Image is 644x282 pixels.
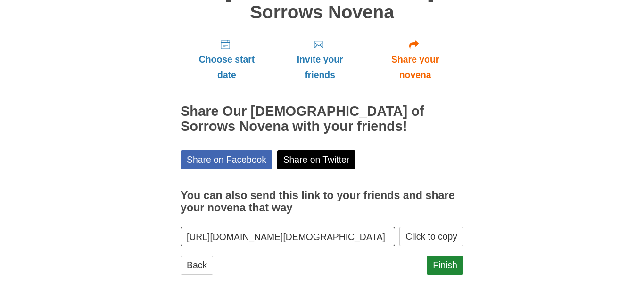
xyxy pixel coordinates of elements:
[181,150,272,169] a: Share on Facebook
[376,52,454,83] span: Share your novena
[181,256,213,275] a: Back
[427,256,463,275] a: Finish
[181,32,273,88] a: Choose start date
[273,32,367,88] a: Invite your friends
[277,150,356,169] a: Share on Twitter
[367,32,463,88] a: Share your novena
[181,190,463,214] h3: You can also send this link to your friends and share your novena that way
[181,104,463,134] h2: Share Our [DEMOGRAPHIC_DATA] of Sorrows Novena with your friends!
[282,52,357,83] span: Invite your friends
[399,227,463,246] button: Click to copy
[190,52,264,83] span: Choose start date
